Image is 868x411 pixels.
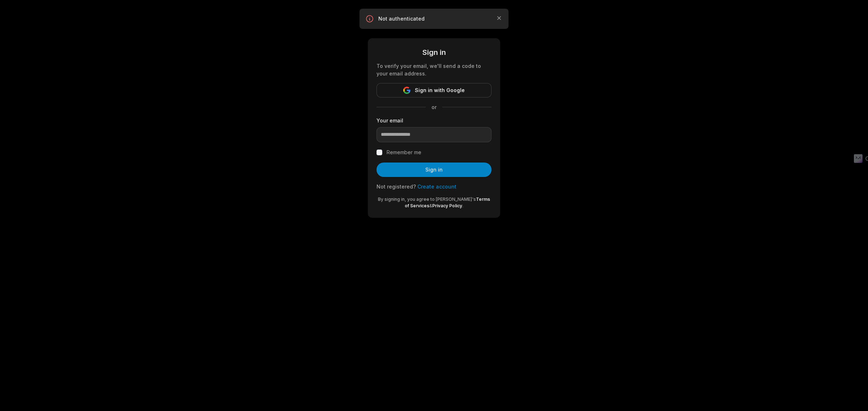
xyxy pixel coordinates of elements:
label: Remember me [387,148,421,157]
span: or [426,103,442,111]
span: . [462,203,463,208]
a: Create account [417,183,456,190]
div: To verify your email, we'll send a code to your email address. [376,62,492,77]
label: Your email [376,117,492,124]
button: Sign in [376,163,492,177]
span: By signing in, you agree to [PERSON_NAME]'s [378,196,476,202]
span: Sign in with Google [415,86,465,95]
a: Privacy Policy [432,203,462,208]
a: Terms of Services [405,196,490,208]
span: Not registered? [376,183,416,190]
p: Not authenticated [378,15,490,22]
button: Sign in with Google [376,83,492,98]
div: Sign in [376,47,492,58]
span: & [429,203,432,208]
